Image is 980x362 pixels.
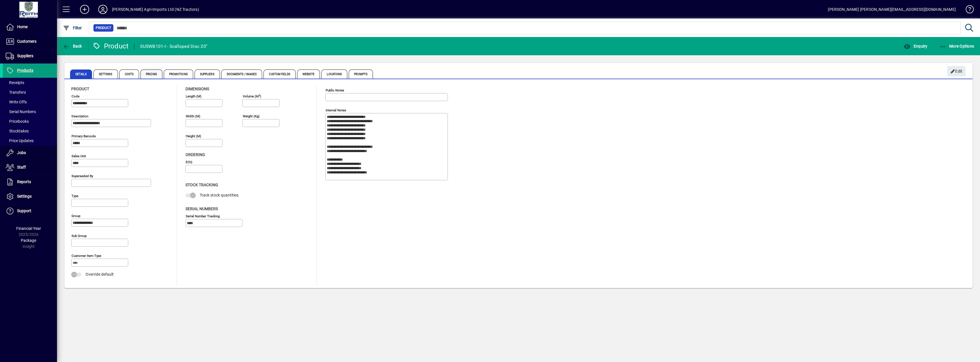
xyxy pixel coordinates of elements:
[57,41,88,51] app-page-header-button: Back
[3,204,57,218] a: Support
[938,41,976,51] button: More Options
[17,24,28,29] span: Home
[70,69,92,79] span: Details
[349,69,373,79] span: Prompts
[326,88,344,92] mat-label: Public Notes
[63,26,82,30] span: Filter
[940,44,974,48] span: More Options
[3,20,57,34] a: Home
[6,129,29,133] span: Stocktakes
[6,109,36,114] span: Serial Numbers
[961,1,973,20] a: Knowledge Base
[947,66,965,76] button: Edit
[3,136,57,146] a: Price Updates
[17,54,33,58] span: Suppliers
[185,183,218,187] span: Stock Tracking
[72,154,86,158] mat-label: Sales unit
[16,226,41,231] span: Financial Year
[186,114,200,118] mat-label: Width (m)
[3,189,57,204] a: Settings
[264,69,295,79] span: Custom Fields
[243,114,260,118] mat-label: Weight (Kg)
[3,34,57,49] a: Customers
[902,41,929,51] button: Enquiry
[140,69,162,79] span: Pricing
[17,68,33,73] span: Products
[186,94,201,98] mat-label: Length (m)
[72,254,101,258] mat-label: Customer Item Type
[17,39,36,44] span: Customers
[321,69,347,79] span: Locations
[112,5,199,14] div: [PERSON_NAME] Agri-Imports Ltd (NZ Tractors)
[185,87,209,91] span: Dimensions
[3,78,57,87] a: Receipts
[17,165,26,169] span: Staff
[17,179,31,184] span: Reports
[62,41,83,51] button: Back
[950,67,963,76] span: Edit
[72,94,79,98] mat-label: Code
[72,194,78,198] mat-label: Type
[185,206,218,211] span: Serial Numbers
[3,175,57,189] a: Reports
[96,25,111,31] span: Product
[3,87,57,97] a: Transfers
[72,174,93,178] mat-label: Superseded by
[3,107,57,116] a: Serial Numbers
[72,134,96,138] mat-label: Primary barcode
[221,69,262,79] span: Documents / Images
[904,44,927,48] span: Enquiry
[259,94,260,97] sup: 3
[62,23,83,33] button: Filter
[63,44,82,48] span: Back
[3,49,57,63] a: Suppliers
[3,146,57,160] a: Jobs
[17,208,31,213] span: Support
[326,108,346,112] mat-label: Internal Notes
[6,100,27,104] span: Write Offs
[3,160,57,175] a: Staff
[6,80,24,85] span: Receipts
[186,214,220,218] mat-label: Serial Number tracking
[72,114,88,118] mat-label: Description
[21,238,36,243] span: Package
[200,193,238,197] span: Track stock quantities
[94,4,112,15] button: Profile
[186,160,192,164] mat-label: EOQ
[3,126,57,136] a: Stocktakes
[93,69,118,79] span: Settings
[195,69,220,79] span: Suppliers
[72,214,80,218] mat-label: Group
[828,5,956,14] div: [PERSON_NAME] [PERSON_NAME][EMAIL_ADDRESS][DOMAIN_NAME]
[17,150,26,155] span: Jobs
[140,42,207,51] div: SUSWB101-I - Scalloped Disc 20''
[93,42,129,51] div: Product
[164,69,193,79] span: Promotions
[71,87,89,91] span: Product
[17,194,32,199] span: Settings
[72,234,87,238] mat-label: Sub group
[85,272,114,277] span: Override default
[6,138,34,143] span: Price Updates
[6,119,29,124] span: Pricebooks
[243,94,261,98] mat-label: Volume (m )
[186,134,201,138] mat-label: Height (m)
[119,69,139,79] span: Costs
[3,116,57,126] a: Pricebooks
[75,4,94,15] button: Add
[297,69,320,79] span: Website
[6,90,26,95] span: Transfers
[3,97,57,107] a: Write Offs
[185,152,205,157] span: Ordering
